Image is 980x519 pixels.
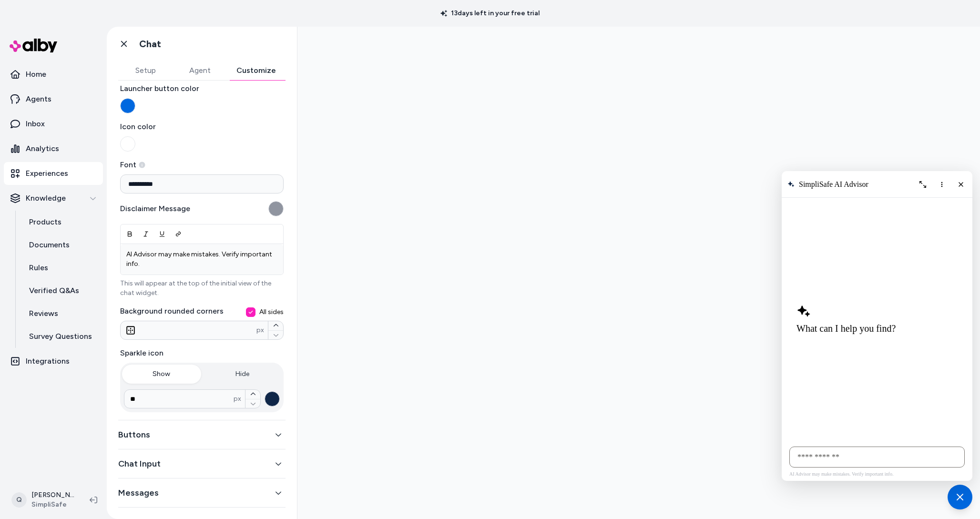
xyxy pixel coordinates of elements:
[170,225,186,243] button: Link
[29,262,48,274] p: Rules
[4,187,103,210] button: Knowledge
[120,305,284,317] label: Background rounded corners
[10,39,57,52] img: alby Logo
[139,38,161,50] h1: Chat
[118,428,286,441] button: Buttons
[256,326,264,335] span: px
[6,485,82,515] button: Q[PERSON_NAME]SimpliSafe
[120,279,284,298] p: This will appear at the top of the initial view of the chat widget.
[120,347,284,359] label: Sparkle icon
[20,325,103,348] a: Survey Questions
[29,285,79,296] p: Verified Q&As
[26,118,45,130] p: Inbox
[4,162,103,185] a: Experiences
[4,63,103,86] a: Home
[4,350,103,373] a: Integrations
[118,486,286,499] button: Messages
[227,61,286,80] button: Customize
[234,394,241,404] span: px
[26,143,59,154] p: Analytics
[120,136,135,152] button: Icon color
[20,234,103,256] a: Documents
[118,61,173,80] button: Setup
[126,250,277,269] p: AI Advisor may make mistakes. Verify important info.
[259,307,284,317] span: All sides
[31,500,74,509] span: SimpliSafe
[31,490,74,500] p: [PERSON_NAME]
[26,69,46,80] p: Home
[26,356,70,367] p: Integrations
[120,203,190,214] label: Disclaimer Message
[4,112,103,135] a: Inbox
[122,365,201,384] button: Show
[118,83,286,412] div: General
[20,256,103,279] a: Rules
[120,83,284,94] span: Launcher button color
[122,225,138,243] button: Bold (Ctrl+B)
[29,308,58,319] p: Reviews
[20,302,103,325] a: Reviews
[173,61,227,80] button: Agent
[154,225,170,243] button: Underline (Ctrl+I)
[4,137,103,160] a: Analytics
[29,331,92,342] p: Survey Questions
[26,168,68,179] p: Experiences
[120,121,284,132] span: Icon color
[120,159,284,171] label: Font
[246,307,255,317] button: All sides
[20,211,103,234] a: Products
[11,492,27,508] span: Q
[26,93,51,105] p: Agents
[20,279,103,302] a: Verified Q&As
[138,225,154,243] button: Italic (Ctrl+U)
[29,239,70,251] p: Documents
[203,365,282,384] button: Hide
[435,9,545,18] p: 13 days left in your free trial
[118,457,286,470] button: Chat Input
[26,193,66,204] p: Knowledge
[4,88,103,111] a: Agents
[29,216,61,228] p: Products
[120,98,135,113] button: Launcher button color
